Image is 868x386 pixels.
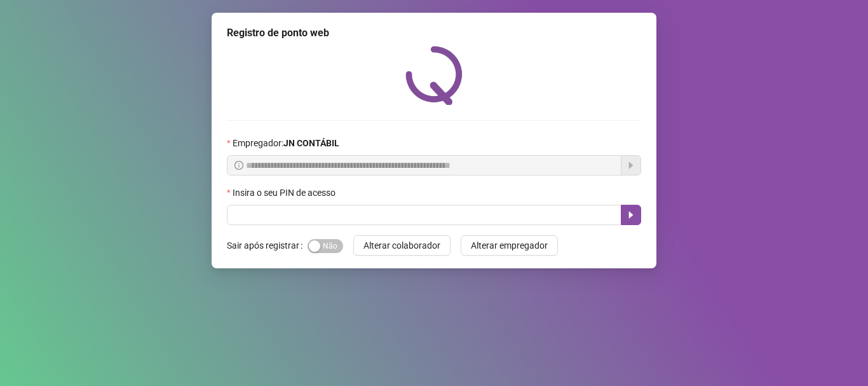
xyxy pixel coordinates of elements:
[405,46,463,105] img: QRPoint
[626,210,636,220] span: caret-right
[227,25,641,41] div: Registro de ponto web
[363,238,440,252] span: Alterar colaborador
[227,186,344,200] label: Insira o seu PIN de acesso
[353,235,451,256] button: Alterar colaborador
[227,235,308,256] label: Sair após registrar
[471,238,548,252] span: Alterar empregador
[283,138,339,148] strong: JN CONTÁBIL
[233,136,339,150] span: Empregador :
[461,235,558,256] button: Alterar empregador
[234,161,243,170] span: info-circle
